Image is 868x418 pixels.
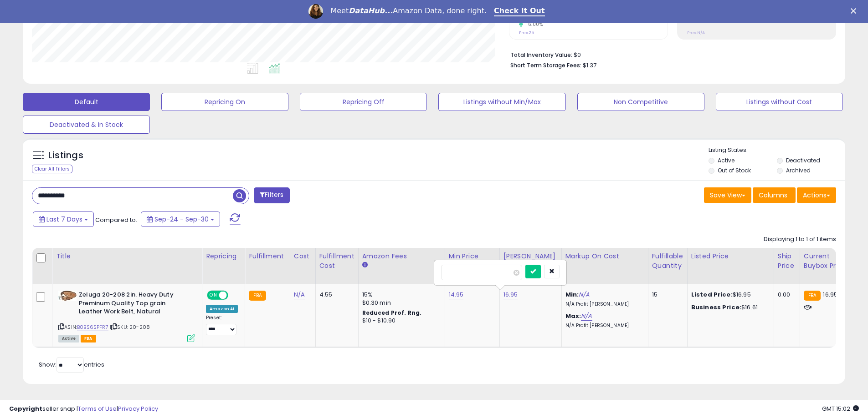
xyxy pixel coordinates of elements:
[79,291,190,318] b: Zeluga 20-208 2in. Heavy Duty Preminum Quality Top grain Leather Work Belt, Natural
[48,149,83,162] h5: Listings
[565,290,579,299] b: Min:
[58,291,77,301] img: 31Z3o-JWeAL._SL40_.jpg
[319,291,351,299] div: 4.55
[759,191,787,200] span: Columns
[46,215,82,224] span: Last 7 Days
[764,235,836,244] div: Displaying 1 to 1 of 1 items
[362,317,438,325] div: $10 - $10.90
[294,252,312,261] div: Cost
[141,212,220,227] button: Sep-24 - Sep-30
[362,252,441,261] div: Amazon Fees
[110,323,150,331] span: | SKU: 20-208
[56,252,198,261] div: Title
[851,8,860,14] div: Close
[362,309,422,317] b: Reduced Prof. Rng.
[308,4,323,19] img: Profile image for Georgie
[691,291,767,299] div: $16.95
[709,146,845,155] p: Listing States:
[716,93,843,111] button: Listings without Cost
[161,93,288,111] button: Repricing On
[227,292,241,299] span: OFF
[254,187,289,203] button: Filters
[9,405,158,413] div: seller snap | |
[786,156,820,164] label: Deactivated
[294,290,305,299] a: N/A
[510,51,572,59] b: Total Inventory Value:
[23,93,150,111] button: Default
[449,290,464,299] a: 14.95
[778,291,793,299] div: 0.00
[691,303,767,312] div: $16.61
[449,252,496,261] div: Min Price
[565,322,641,329] p: N/A Profit [PERSON_NAME]
[804,291,821,301] small: FBA
[804,252,851,271] div: Current Buybox Price
[822,404,859,413] span: 2025-10-8 15:02 GMT
[23,116,150,134] button: Deactivated & In Stock
[510,61,581,69] b: Short Term Storage Fees:
[77,323,108,331] a: B0BS6SPFR7
[58,291,195,341] div: ASIN:
[687,30,705,35] small: Prev: N/A
[349,6,393,15] i: DataHub...
[753,187,796,203] button: Columns
[786,166,811,174] label: Archived
[691,252,770,261] div: Listed Price
[494,6,545,16] a: Check It Out
[78,404,117,413] a: Terms of Use
[718,166,751,174] label: Out of Stock
[577,93,704,111] button: Non Competitive
[438,93,565,111] button: Listings without Min/Max
[519,30,534,35] small: Prev: 25
[362,291,438,299] div: 15%
[208,292,219,299] span: ON
[691,303,741,312] b: Business Price:
[510,49,829,60] li: $0
[565,301,641,307] p: N/A Profit [PERSON_NAME]
[583,61,596,70] span: $1.37
[704,187,751,203] button: Save View
[118,404,158,413] a: Privacy Policy
[561,248,648,284] th: The percentage added to the cost of goods (COGS) that forms the calculator for Min & Max prices.
[362,261,368,269] small: Amazon Fees.
[778,252,796,271] div: Ship Price
[319,252,354,271] div: Fulfillment Cost
[652,252,683,271] div: Fulfillable Quantity
[95,216,137,224] span: Compared to:
[154,215,209,224] span: Sep-24 - Sep-30
[565,312,581,320] b: Max:
[823,290,837,299] span: 16.95
[797,187,836,203] button: Actions
[9,404,42,413] strong: Copyright
[58,335,79,342] span: All listings currently available for purchase on Amazon
[523,21,543,28] small: 16.00%
[503,252,558,261] div: [PERSON_NAME]
[718,156,734,164] label: Active
[579,290,590,299] a: N/A
[206,305,238,313] div: Amazon AI
[33,212,94,227] button: Last 7 Days
[362,299,438,307] div: $0.30 min
[39,360,104,369] span: Show: entries
[691,290,733,299] b: Listed Price:
[503,290,518,299] a: 16.95
[249,291,266,301] small: FBA
[300,93,427,111] button: Repricing Off
[249,252,286,261] div: Fulfillment
[32,165,72,173] div: Clear All Filters
[330,6,487,15] div: Meet Amazon Data, done right.
[652,291,680,299] div: 15
[581,312,592,321] a: N/A
[565,252,644,261] div: Markup on Cost
[206,315,238,335] div: Preset:
[206,252,241,261] div: Repricing
[81,335,96,342] span: FBA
